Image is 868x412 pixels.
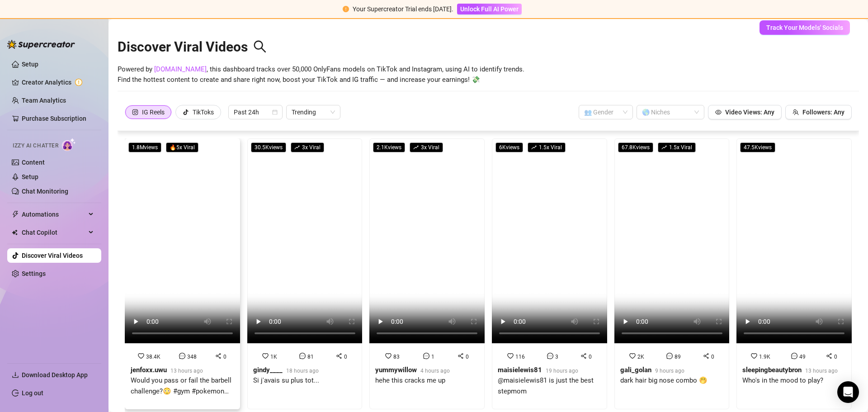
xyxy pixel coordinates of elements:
[291,142,324,152] span: 3 x Viral
[215,353,222,359] span: share-alt
[234,105,277,119] span: Past 24h
[826,353,832,359] span: share-alt
[785,105,852,119] button: Followers: Any
[247,138,363,409] a: 30.5Kviewsrise3x Viral1K810gindy____18 hours agoSi j'avais su plus tot...
[294,145,300,150] span: rise
[457,4,522,14] button: Unlock Full AI Power
[154,65,207,73] a: [DOMAIN_NAME]
[766,24,843,31] span: Track Your Models' Socials
[837,381,859,403] div: Open Intercom Messenger
[589,354,592,360] span: 0
[675,354,681,360] span: 89
[385,353,392,359] span: heart
[183,109,189,115] span: tik-tok
[375,366,417,374] strong: yummywillow
[547,353,553,359] span: message
[620,375,708,386] div: dark hair big nose combo 🤭
[170,368,203,374] span: 13 hours ago
[22,270,46,277] a: Settings
[262,353,269,359] span: heart
[742,375,838,386] div: Who's in the mood to play?
[498,366,542,374] strong: maisielewis81
[492,138,607,409] a: 6Kviewsrise1.5x Viral11630maisielewis8119 hours ago@maisielewis81 is just the best stepmom
[118,64,524,85] span: Powered by , this dashboard tracks over 50,000 OnlyFans models on TikTok and Instagram, using AI ...
[344,354,347,360] span: 0
[791,353,797,359] span: message
[187,354,197,360] span: 348
[799,354,806,360] span: 49
[128,142,161,152] span: 1.8M views
[7,40,75,49] img: logo-BBDzfeDw.svg
[369,138,485,409] a: 2.1Kviewsrise3x Viral8310yummywillow4 hours agohehe this cracks me up
[802,109,844,116] span: Followers: Any
[460,5,519,13] span: Unlock Full AI Power
[431,354,434,360] span: 1
[118,38,267,56] h2: Discover Viral Videos
[22,61,38,68] a: Setup
[336,353,342,359] span: share-alt
[22,188,68,195] a: Chat Monitoring
[253,40,267,53] span: search
[12,211,19,218] span: thunderbolt
[751,353,757,359] span: heart
[343,6,349,12] span: exclamation-circle
[420,368,450,374] span: 4 hours ago
[12,229,18,236] img: Chat Copilot
[373,142,405,152] span: 2.1K views
[193,105,214,119] div: TikToks
[629,353,636,359] span: heart
[253,375,319,386] div: Si j'avais su plus tot...
[793,109,799,115] span: team
[725,109,774,116] span: Video Views: Any
[375,375,450,386] div: hehe this cracks me up
[22,207,86,222] span: Automations
[457,5,522,13] a: Unlock Full AI Power
[138,353,144,359] span: heart
[498,375,601,397] div: @maisielewis81 is just the best stepmom
[22,159,45,166] a: Content
[661,145,667,150] span: rise
[834,354,837,360] span: 0
[253,366,283,374] strong: gindy____
[132,109,138,115] span: instagram
[286,368,319,374] span: 18 hours ago
[62,138,76,151] img: AI Chatter
[614,138,730,409] a: 67.8Kviewsrise1.5x Viral2K890gali_golan9 hours agodark hair big nose combo 🤭
[618,142,653,152] span: 67.8K views
[715,109,722,115] span: eye
[22,225,86,240] span: Chat Copilot
[423,353,429,359] span: message
[22,97,66,104] a: Team Analytics
[22,371,88,379] span: Download Desktop App
[742,366,802,374] strong: sleepingbeautybron
[12,371,19,379] span: download
[546,368,578,374] span: 19 hours ago
[759,20,850,35] button: Track Your Models' Socials
[353,5,453,13] span: Your Supercreator Trial ends [DATE].
[251,142,286,152] span: 30.5K views
[22,173,38,180] a: Setup
[620,366,651,374] strong: gali_golan
[142,105,165,119] div: IG Reels
[658,142,696,152] span: 1.5 x Viral
[22,389,43,397] a: Log out
[410,142,443,152] span: 3 x Viral
[759,354,770,360] span: 1.9K
[805,368,838,374] span: 13 hours ago
[22,252,83,259] a: Discover Viral Videos
[22,75,94,90] a: Creator Analytics exclamation-circle
[270,354,277,360] span: 1K
[223,354,226,360] span: 0
[580,353,587,359] span: share-alt
[515,354,525,360] span: 116
[531,145,537,150] span: rise
[166,142,198,152] span: 🔥 5 x Viral
[666,353,673,359] span: message
[22,111,94,126] a: Purchase Subscription
[131,375,234,397] div: Would you pass or fail the barbell challenge?😳 #gym #pokemon #workout #strongwomen #fitness
[495,142,523,152] span: 6K views
[555,354,558,360] span: 3
[655,368,684,374] span: 9 hours ago
[637,354,644,360] span: 2K
[703,353,709,359] span: share-alt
